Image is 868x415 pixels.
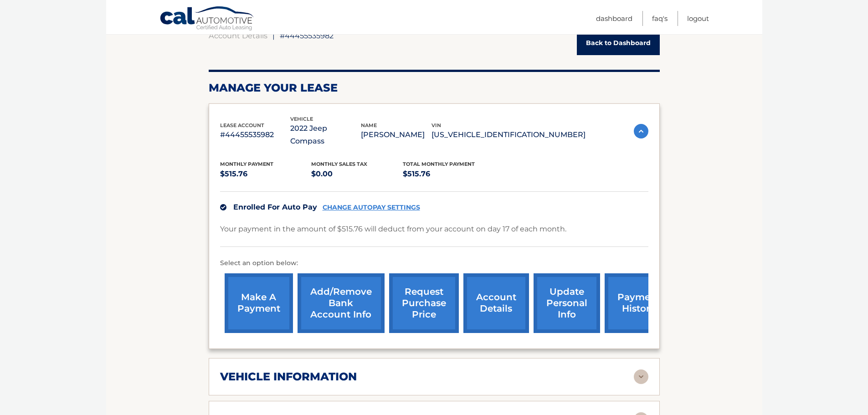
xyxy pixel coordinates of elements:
a: request purchase price [389,273,459,333]
a: make a payment [225,273,293,333]
p: [US_VEHICLE_IDENTIFICATION_NUMBER] [431,128,586,141]
a: Add/Remove bank account info [298,273,385,333]
a: Dashboard [596,11,632,26]
a: payment history [605,273,673,333]
span: #44455535982 [280,31,334,40]
img: check.svg [220,204,226,210]
span: Monthly Payment [220,161,273,167]
p: #44455535982 [220,128,291,141]
span: vin [431,122,441,128]
a: CHANGE AUTOPAY SETTINGS [323,204,420,211]
p: 2022 Jeep Compass [290,122,361,148]
h2: vehicle information [220,370,357,384]
span: | [272,31,275,40]
p: [PERSON_NAME] [361,128,431,141]
img: accordion-active.svg [634,124,648,138]
a: Logout [687,11,709,26]
h2: Manage Your Lease [209,81,660,95]
span: Monthly sales Tax [311,161,367,167]
p: Your payment in the amount of $515.76 will deduct from your account on day 17 of each month. [220,223,566,236]
span: vehicle [290,116,313,122]
span: Enrolled For Auto Pay [233,203,317,211]
a: Back to Dashboard [577,31,660,55]
span: Total Monthly Payment [403,161,475,167]
a: FAQ's [652,11,668,26]
p: $0.00 [311,168,403,180]
img: accordion-rest.svg [634,369,648,384]
a: Account Details [209,31,267,40]
p: Select an option below: [220,258,648,269]
a: Cal Automotive [159,6,255,32]
span: lease account [220,122,264,128]
p: $515.76 [403,168,494,180]
a: update personal info [534,273,600,333]
p: $515.76 [220,168,312,180]
span: name [361,122,377,128]
a: account details [463,273,529,333]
